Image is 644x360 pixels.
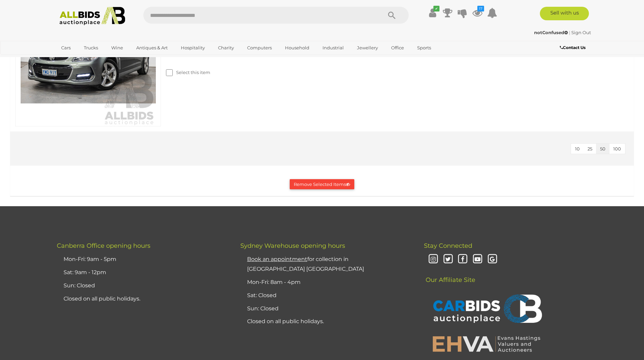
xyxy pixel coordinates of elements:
[583,144,596,154] button: 25
[245,315,407,328] li: Closed on all public holidays.
[62,266,223,279] li: Sat: 9am - 12pm
[427,254,439,265] i: Instagram
[318,42,348,53] a: Industrial
[166,69,210,76] label: Select this item
[245,302,407,315] li: Sun: Closed
[57,242,150,249] span: Canberra Office opening hours
[534,30,569,35] a: notConfused
[429,287,544,332] img: CARBIDS Auctionplace
[62,279,223,292] li: Sun: Closed
[433,6,439,11] i: ✔
[424,266,475,284] span: Our Affiliate Site
[57,42,75,53] a: Cars
[240,242,345,249] span: Sydney Warehouse opening hours
[596,144,610,154] button: 50
[79,42,102,53] a: Trucks
[540,7,589,20] a: Sell with us
[575,146,580,151] span: 10
[534,30,568,35] strong: notConfused
[428,7,438,19] a: ✔
[560,45,586,50] b: Contact Us
[486,254,498,265] i: Google
[353,42,382,53] a: Jewellery
[243,42,276,53] a: Computers
[424,242,472,249] span: Stay Connected
[176,42,209,53] a: Hospitality
[429,335,544,353] img: EHVA | Evans Hastings Valuers and Auctioneers
[62,292,223,306] li: Closed on all public holidays.
[56,7,129,25] img: Allbids.com.au
[477,6,484,11] i: 17
[375,7,409,24] button: Search
[472,254,483,265] i: Youtube
[245,276,407,289] li: Mon-Fri: 8am - 4pm
[442,254,454,265] i: Twitter
[62,253,223,266] li: Mon-Fri: 9am - 5pm
[571,144,584,154] button: 10
[609,144,625,154] button: 100
[132,42,172,53] a: Antiques & Art
[600,146,605,151] span: 50
[107,42,127,53] a: Wine
[281,42,314,53] a: Household
[247,256,364,272] a: Book an appointmentfor collection in [GEOGRAPHIC_DATA] [GEOGRAPHIC_DATA]
[413,42,435,53] a: Sports
[290,179,354,190] button: Remove Selected Items
[613,146,621,151] span: 100
[571,30,591,35] a: Sign Out
[457,254,469,265] i: Facebook
[245,289,407,302] li: Sat: Closed
[214,42,238,53] a: Charity
[588,146,592,151] span: 25
[472,7,482,19] a: 17
[387,42,408,53] a: Office
[247,256,307,262] u: Book an appointment
[560,44,587,51] a: Contact Us
[569,30,570,35] span: |
[57,53,114,65] a: [GEOGRAPHIC_DATA]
